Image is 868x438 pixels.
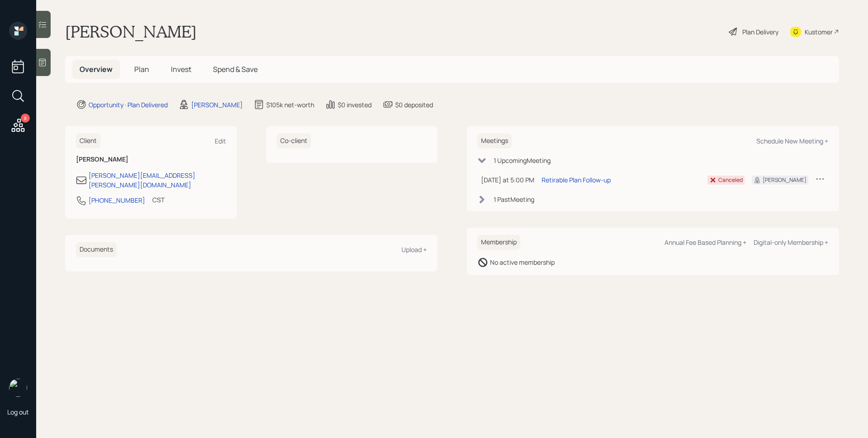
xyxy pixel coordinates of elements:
[76,133,100,148] h6: Client
[215,137,226,145] div: Edit
[477,133,512,148] h6: Meetings
[7,408,29,416] div: Log out
[754,238,828,247] div: Digital-only Membership +
[65,22,197,42] h1: [PERSON_NAME]
[89,195,145,205] div: [PHONE_NUMBER]
[152,195,165,205] div: CST
[89,171,226,190] div: [PERSON_NAME][EMAIL_ADDRESS][PERSON_NAME][DOMAIN_NAME]
[76,242,117,257] h6: Documents
[213,64,258,74] span: Spend & Save
[477,235,520,250] h6: Membership
[542,175,611,185] div: Retirable Plan Follow-up
[338,100,372,109] div: $0 invested
[395,100,433,109] div: $0 deposited
[191,100,243,109] div: [PERSON_NAME]
[718,176,743,184] div: Canceled
[494,156,551,165] div: 1 Upcoming Meeting
[21,114,30,123] div: 8
[494,195,534,204] div: 1 Past Meeting
[9,379,27,397] img: james-distasi-headshot.png
[134,64,149,74] span: Plan
[76,156,226,163] h6: [PERSON_NAME]
[89,100,168,109] div: Opportunity · Plan Delivered
[742,27,778,37] div: Plan Delivery
[490,257,555,267] div: No active membership
[277,133,311,148] h6: Co-client
[763,176,807,184] div: [PERSON_NAME]
[665,238,746,247] div: Annual Fee Based Planning +
[171,64,191,74] span: Invest
[481,175,534,185] div: [DATE] at 5:00 PM
[756,137,828,145] div: Schedule New Meeting +
[266,100,314,109] div: $105k net-worth
[401,245,427,254] div: Upload +
[805,27,833,37] div: Kustomer
[80,64,113,74] span: Overview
